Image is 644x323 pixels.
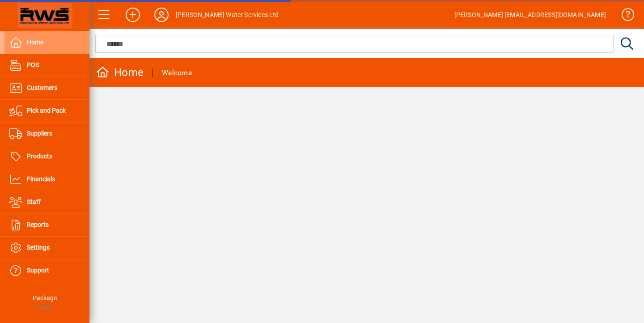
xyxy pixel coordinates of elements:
[27,267,49,274] span: Support
[27,221,49,228] span: Reports
[27,198,41,205] span: Staff
[27,107,66,114] span: Pick and Pack
[96,65,144,80] div: Home
[27,153,52,160] span: Products
[4,54,89,76] a: POS
[147,7,176,23] button: Profile
[4,214,89,236] a: Reports
[27,84,57,91] span: Customers
[27,175,55,183] span: Financials
[162,66,192,80] div: Welcome
[27,130,52,137] span: Suppliers
[454,8,606,22] div: [PERSON_NAME] [EMAIL_ADDRESS][DOMAIN_NAME]
[4,168,89,191] a: Financials
[4,100,89,122] a: Pick and Pack
[4,145,89,168] a: Products
[33,294,57,302] span: Package
[176,8,279,22] div: [PERSON_NAME] Water Services Ltd
[4,237,89,259] a: Settings
[4,259,89,282] a: Support
[615,2,633,31] a: Knowledge Base
[119,7,147,23] button: Add
[27,61,39,68] span: POS
[4,123,89,145] a: Suppliers
[4,191,89,213] a: Staff
[4,77,89,99] a: Customers
[27,38,43,46] span: Home
[27,244,50,251] span: Settings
